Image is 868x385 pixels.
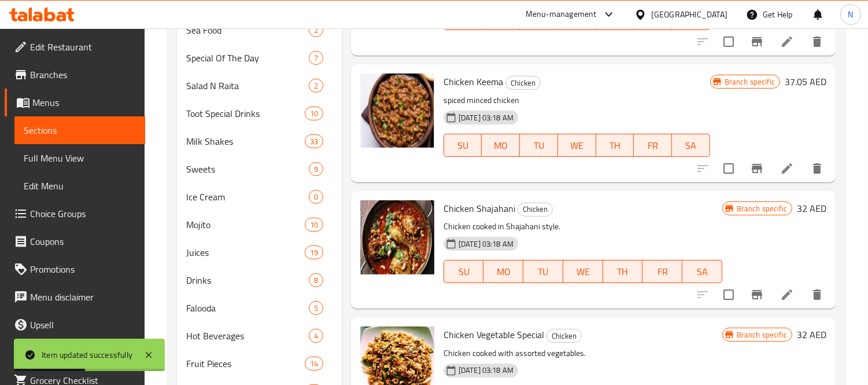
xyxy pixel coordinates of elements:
span: SA [687,263,718,280]
span: Falooda [186,301,309,315]
span: Juices [186,245,304,259]
a: Edit Menu [14,172,145,200]
span: N [848,8,853,21]
div: Toot Special Drinks10 [177,100,342,127]
span: Special Of The Day [186,51,309,65]
button: SU [444,260,484,283]
span: TH [601,137,630,154]
h6: 32 AED [797,327,826,343]
a: Choice Groups [5,200,145,228]
span: Fruit Pieces [186,357,304,371]
span: [DATE] 03:18 AM [454,365,518,376]
a: Menus [5,89,145,116]
button: WE [558,134,596,157]
span: Ice Cream [186,190,309,204]
div: items [305,218,323,232]
div: Chicken [518,203,553,217]
span: 2 [309,25,323,36]
p: Chicken cooked with assorted vegetables. [444,346,722,361]
span: 10 [305,219,323,230]
span: Select to update [716,156,741,181]
span: Chicken [506,76,540,90]
div: Sea Food2 [177,16,342,44]
div: Juices19 [177,239,342,266]
a: Promotions [5,255,145,283]
button: Branch-specific-item [743,28,771,56]
span: Sweets [186,162,309,176]
button: Branch-specific-item [743,281,771,309]
span: Chicken [547,329,581,343]
button: TU [523,260,563,283]
button: SA [682,260,722,283]
span: Salad N Raita [186,79,309,93]
span: Select to update [716,283,741,307]
span: [DATE] 03:18 AM [454,112,518,123]
div: Item updated successfully [42,349,132,361]
span: MO [486,137,515,154]
div: Sweets9 [177,155,342,183]
div: items [309,273,323,287]
div: Salad N Raita2 [177,72,342,100]
span: TU [525,137,553,154]
img: Chicken Keema [360,74,434,148]
div: Chicken [505,76,541,90]
span: Sections [24,123,136,137]
span: MO [488,263,519,280]
div: Sea Food [186,23,309,37]
span: 9 [309,164,323,175]
div: [GEOGRAPHIC_DATA] [651,8,727,21]
div: items [309,51,323,65]
div: items [305,107,323,120]
span: FR [647,263,678,280]
a: Upsell [5,311,145,339]
a: Edit Restaurant [5,33,145,61]
div: items [309,79,323,93]
button: delete [803,155,831,182]
button: SU [444,134,482,157]
span: Drinks [186,273,309,287]
span: Coupons [30,234,136,248]
span: TH [608,263,638,280]
span: Chicken Vegetable Special [444,326,544,343]
span: Menus [32,96,136,109]
button: Branch-specific-item [743,155,771,182]
span: Branch specific [732,329,792,340]
button: delete [803,281,831,309]
div: items [305,134,323,148]
span: Mojito [186,218,304,232]
span: 10 [305,108,323,119]
span: [DATE] 03:18 AM [454,239,518,250]
span: Promotions [30,262,136,276]
div: Milk Shakes33 [177,127,342,155]
span: Branches [30,68,136,82]
span: Menu disclaimer [30,290,136,304]
span: 4 [309,331,323,342]
a: Edit menu item [780,162,794,175]
button: SA [672,134,710,157]
button: MO [483,260,523,283]
span: WE [568,263,599,280]
span: SU [449,263,479,280]
a: Edit menu item [780,35,794,49]
span: Toot Special Drinks [186,107,304,120]
a: Edit menu item [780,288,794,302]
span: 7 [309,53,323,64]
img: Chicken Shajahani [360,200,434,274]
a: Menu disclaimer [5,283,145,311]
div: Drinks8 [177,266,342,294]
span: Chicken Keema [444,73,503,90]
div: items [309,162,323,176]
div: items [305,245,323,259]
div: Fruit Pieces14 [177,350,342,377]
a: Full Menu View [14,144,145,172]
button: FR [642,260,682,283]
div: items [309,23,323,37]
span: Hot Beverages [186,329,309,343]
div: Menu-management [526,8,597,21]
